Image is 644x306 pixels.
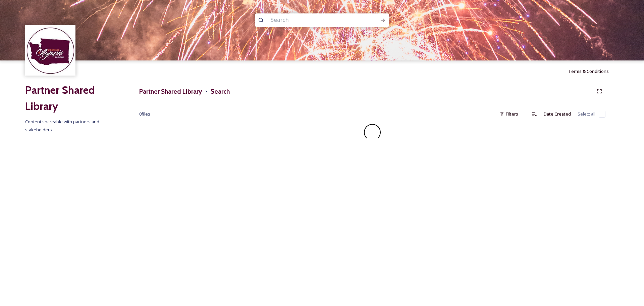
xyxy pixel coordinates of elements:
h3: Search [211,87,230,96]
img: download.jpeg [26,26,75,75]
input: Search [267,13,359,28]
span: Select all [578,111,595,117]
div: Filters [496,107,522,121]
span: Terms & Conditions [568,68,609,74]
h3: Partner Shared Library [139,87,202,96]
span: 0 file s [139,111,150,117]
h2: Partner Shared Library [25,82,126,114]
a: Terms & Conditions [568,67,619,75]
span: Content shareable with partners and stakeholders [25,119,100,133]
div: Date Created [540,107,574,121]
